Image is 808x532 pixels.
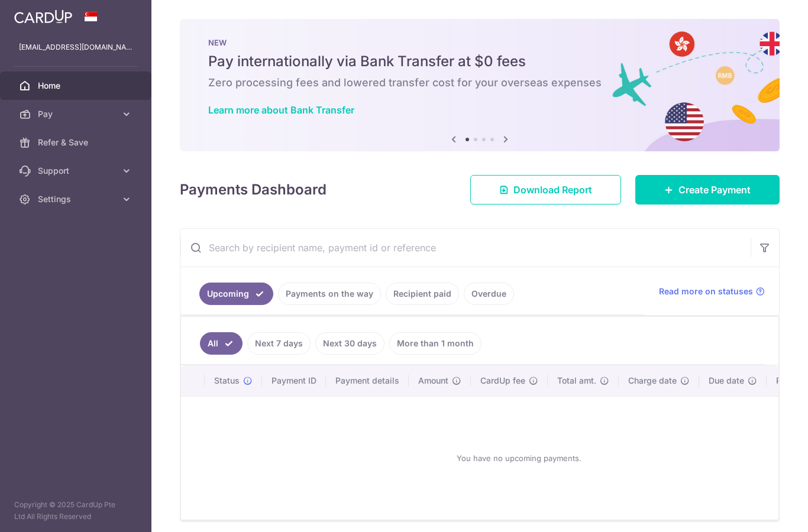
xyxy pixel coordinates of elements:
span: Pay [38,108,116,120]
span: Support [38,165,116,177]
a: Download Report [470,175,621,205]
span: Total amt. [557,375,596,387]
a: All [200,332,243,355]
span: Create Payment [678,183,751,197]
h6: Zero processing fees and lowered transfer cost for your overseas expenses [208,76,751,90]
a: Overdue [464,283,514,305]
span: Home [38,80,116,92]
span: CardUp fee [480,375,525,387]
th: Payment ID [262,365,326,396]
a: Create Payment [635,175,780,205]
a: Next 7 days [247,332,311,355]
span: Status [214,375,240,387]
span: Due date [709,375,744,387]
img: Bank transfer banner [180,19,780,151]
a: More than 1 month [389,332,481,355]
a: Upcoming [199,283,273,305]
span: Read more on statuses [659,286,753,297]
span: Amount [418,375,448,387]
span: Settings [38,193,116,205]
a: Payments on the way [278,283,381,305]
p: NEW [208,38,751,47]
input: Search by recipient name, payment id or reference [180,229,751,267]
a: Recipient paid [386,283,459,305]
a: Read more on statuses [659,286,765,297]
span: Download Report [513,183,592,197]
h4: Payments Dashboard [180,179,327,200]
th: Payment details [326,365,409,396]
span: Charge date [628,375,677,387]
p: [EMAIL_ADDRESS][DOMAIN_NAME] [19,41,132,53]
span: Refer & Save [38,137,116,148]
h5: Pay internationally via Bank Transfer at $0 fees [208,52,751,71]
img: CardUp [14,9,72,24]
a: Learn more about Bank Transfer [208,104,354,116]
a: Next 30 days [315,332,384,355]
